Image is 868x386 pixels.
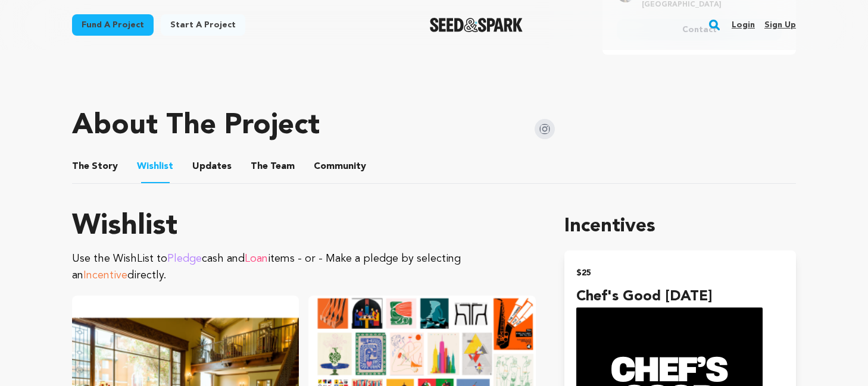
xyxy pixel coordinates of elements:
img: Seed&Spark Instagram Icon [535,119,555,139]
span: The [72,159,89,174]
h1: About The Project [72,112,320,140]
span: Community [314,159,366,174]
span: Incentive [83,270,127,281]
span: Loan [245,253,268,264]
h1: Wishlist [72,212,536,241]
a: Fund a project [72,14,154,36]
span: Pledge [167,253,202,264]
span: Team [251,159,295,174]
h1: Incentives [564,212,796,241]
h4: Chef's Good [DATE] [576,286,784,307]
a: Seed&Spark Homepage [430,18,523,32]
span: Wishlist [137,159,173,174]
span: Updates [192,159,232,174]
a: Login [732,15,755,34]
p: Use the WishList to cash and items - or - Make a pledge by selecting an directly. [72,250,536,284]
img: Seed&Spark Logo Dark Mode [430,18,523,32]
span: Story [72,159,118,174]
span: The [251,159,268,174]
h2: $25 [576,265,784,281]
a: Sign up [764,15,796,34]
a: Start a project [161,14,245,36]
